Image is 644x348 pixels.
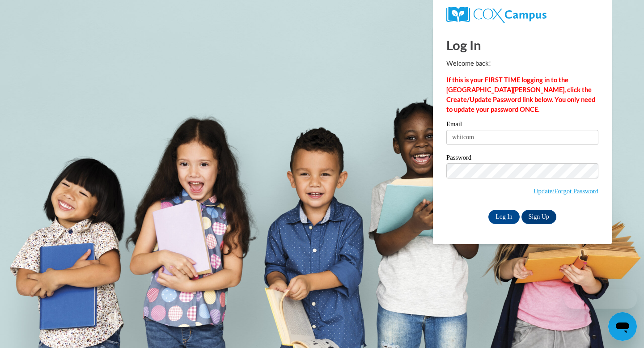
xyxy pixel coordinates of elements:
[488,210,520,224] input: Log In
[534,187,598,195] a: Update/Forgot Password
[521,210,556,224] a: Sign Up
[446,154,598,163] label: Password
[608,312,637,341] iframe: Button to launch messaging window
[446,121,598,130] label: Email
[564,289,637,309] iframe: Message from company
[446,59,598,68] p: Welcome back!
[446,7,598,23] a: COX Campus
[446,76,595,113] strong: If this is your FIRST TIME logging in to the [GEOGRAPHIC_DATA][PERSON_NAME], click the Create/Upd...
[446,7,547,23] img: COX Campus
[446,36,598,54] h1: Log In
